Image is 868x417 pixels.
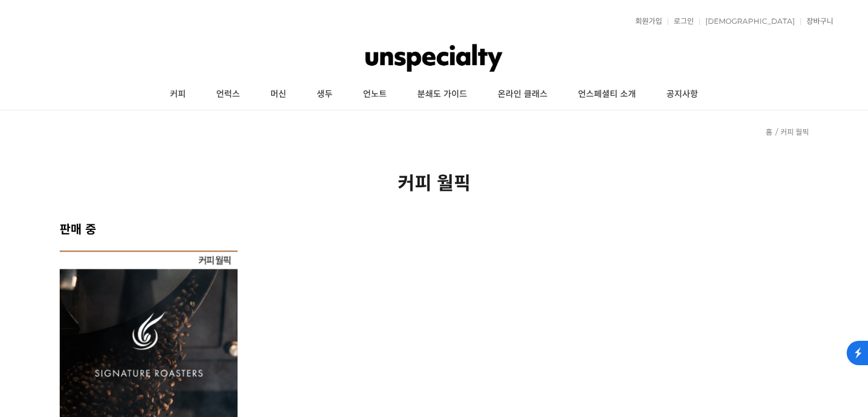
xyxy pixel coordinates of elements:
a: 공지사항 [651,79,713,110]
a: 온라인 클래스 [482,79,563,110]
a: 언럭스 [201,79,255,110]
a: [DEMOGRAPHIC_DATA] [699,18,795,25]
a: 회원가입 [629,18,662,25]
a: 머신 [255,79,302,110]
a: 커피 월픽 [780,127,809,137]
h2: 판매 중 [60,219,809,237]
a: 생두 [302,79,348,110]
a: 언노트 [348,79,402,110]
a: 커피 [155,79,201,110]
a: 로그인 [668,18,694,25]
img: 언스페셜티 몰 [365,40,503,76]
a: 홈 [766,127,772,137]
h2: 커피 월픽 [60,168,809,195]
a: 분쇄도 가이드 [402,79,482,110]
a: 장바구니 [800,18,833,25]
a: 언스페셜티 소개 [563,79,651,110]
